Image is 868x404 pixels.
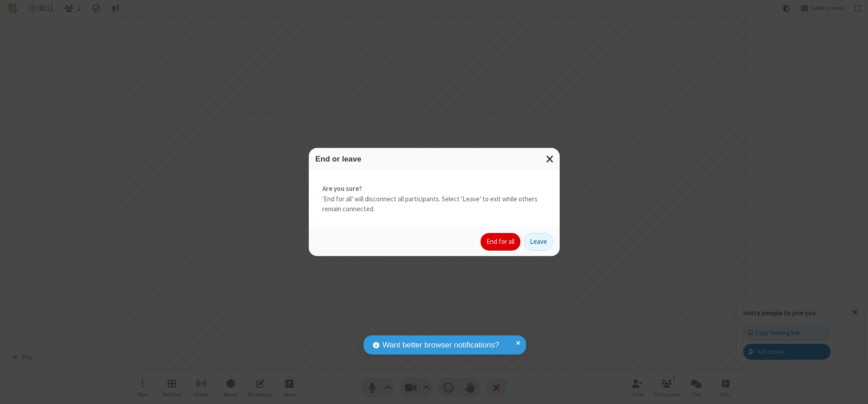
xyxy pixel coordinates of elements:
button: End for all [481,233,520,251]
span: Want better browser notifications? [382,339,499,351]
h3: End or leave [316,155,553,163]
div: 'End for all' will disconnect all participants. Select 'Leave' to exit while others remain connec... [309,170,560,228]
strong: Are you sure? [322,184,546,194]
button: Close modal [541,148,560,170]
button: Leave [524,233,553,251]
